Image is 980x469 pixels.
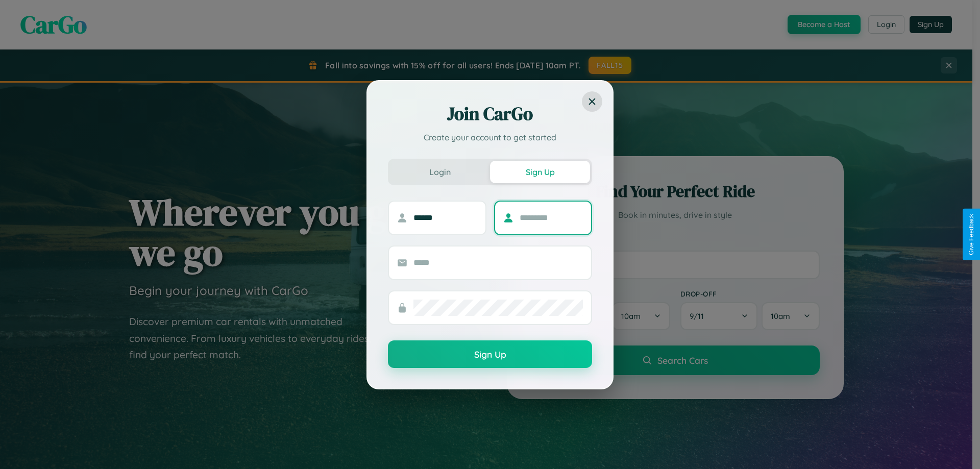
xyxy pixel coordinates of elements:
[388,340,592,368] button: Sign Up
[390,161,490,183] button: Login
[388,131,592,143] p: Create your account to get started
[490,161,590,183] button: Sign Up
[968,214,975,255] div: Give Feedback
[388,102,592,126] h2: Join CarGo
